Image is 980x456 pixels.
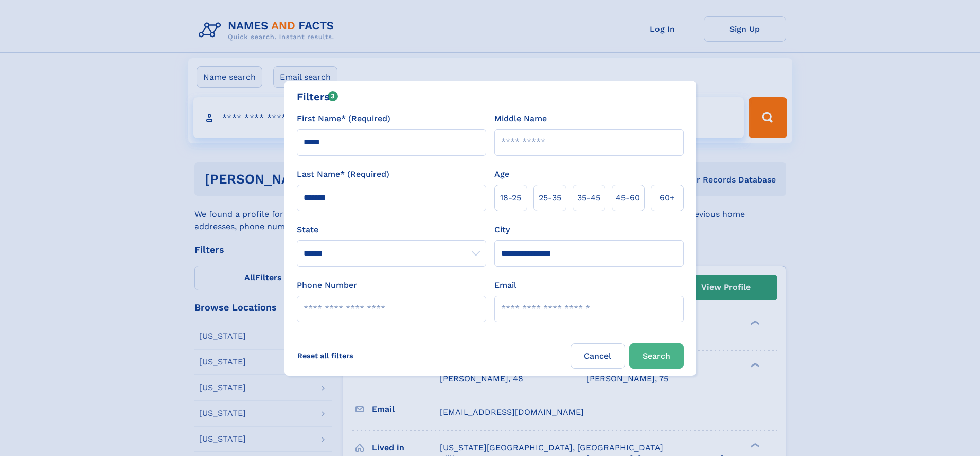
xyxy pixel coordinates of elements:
[297,168,389,180] label: Last Name* (Required)
[297,224,486,236] label: State
[629,343,684,369] button: Search
[494,168,509,180] label: Age
[660,192,675,204] span: 60+
[297,89,338,104] div: Filters
[571,343,625,369] label: Cancel
[297,113,390,125] label: First Name* (Required)
[539,192,561,204] span: 25‑35
[577,192,600,204] span: 35‑45
[297,279,357,291] label: Phone Number
[494,113,547,125] label: Middle Name
[494,279,516,291] label: Email
[616,192,640,204] span: 45‑60
[500,192,521,204] span: 18‑25
[291,343,360,368] label: Reset all filters
[494,224,510,236] label: City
